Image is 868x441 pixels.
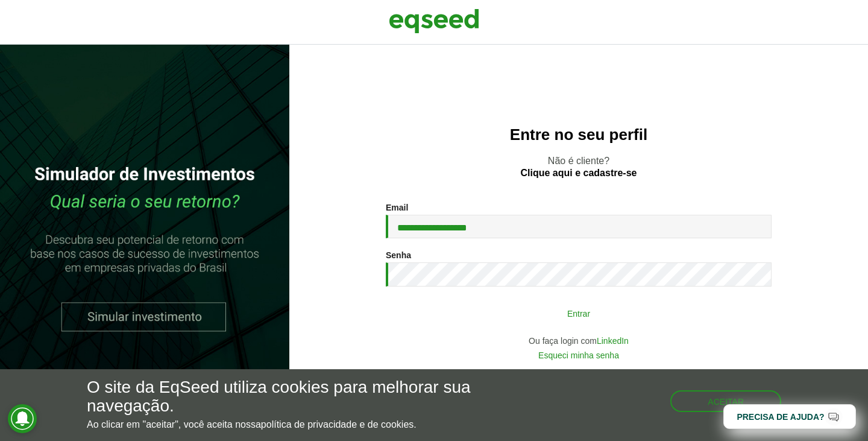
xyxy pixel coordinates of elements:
[597,337,629,345] a: LinkedIn
[261,420,414,430] a: política de privacidade e de cookies
[87,419,503,430] p: Ao clicar em "aceitar", você aceita nossa .
[538,351,619,360] a: Esqueci minha senha
[389,6,479,36] img: EqSeed Logo
[386,251,411,259] label: Senha
[386,203,408,212] label: Email
[670,390,781,412] button: Aceitar
[87,378,503,416] h5: O site da EqSeed utiliza cookies para melhorar sua navegação.
[313,126,844,144] h2: Entre no seu perfil
[386,337,772,345] div: Ou faça login com
[313,155,844,178] p: Não é cliente?
[521,168,637,178] a: Clique aqui e cadastre-se
[422,302,735,325] button: Entrar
